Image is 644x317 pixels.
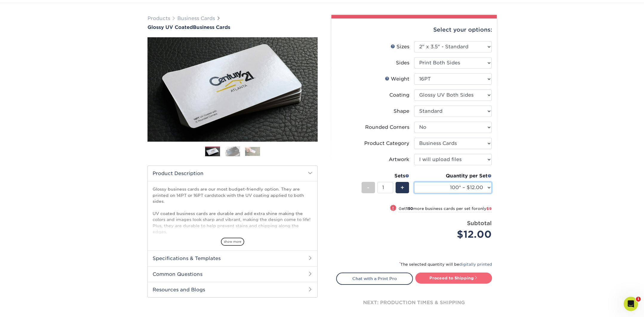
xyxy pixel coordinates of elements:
a: Chat with a Print Pro [336,273,413,284]
div: $12.00 [419,227,492,242]
span: ! [392,205,394,211]
strong: 150 [406,206,413,211]
h1: Business Cards [147,24,318,30]
strong: Subtotal [467,220,492,226]
div: Select your options: [336,18,492,41]
p: Glossy business cards are our most budget-friendly option. They are printed on 14PT or 16PT cards... [153,186,313,265]
span: Glossy UV Coated [147,24,193,30]
img: Business Cards 01 [205,144,220,159]
div: Sizes [391,43,409,50]
span: show more [221,238,244,246]
small: The selected quantity will be [399,262,492,267]
div: Shape [394,108,409,115]
img: Business Cards 03 [245,147,260,156]
img: Business Cards 02 [225,146,240,157]
h2: Resources and Blogs [148,282,317,297]
h2: Specifications & Templates [148,250,317,266]
a: digitally printed [459,262,492,267]
div: Product Category [364,140,409,147]
img: Glossy UV Coated 01 [147,4,318,174]
div: Rounded Corners [365,124,409,131]
div: Weight [385,75,409,83]
span: - [367,183,370,192]
span: + [400,183,404,192]
span: 1 [636,297,641,301]
iframe: Intercom live chat [624,297,638,311]
small: Get more business cards per set for [399,206,492,212]
a: Products [147,16,170,21]
a: Proceed to Shipping [415,273,492,283]
div: Artwork [389,156,409,163]
h2: Product Description [148,166,317,181]
span: $9 [486,206,492,211]
a: Business Cards [177,16,215,21]
a: Glossy UV CoatedBusiness Cards [147,24,318,30]
span: only [478,206,492,211]
div: Sets [362,172,409,180]
div: Quantity per Set [414,172,492,180]
div: Sides [396,59,409,67]
div: Coating [389,92,409,99]
h2: Common Questions [148,266,317,282]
